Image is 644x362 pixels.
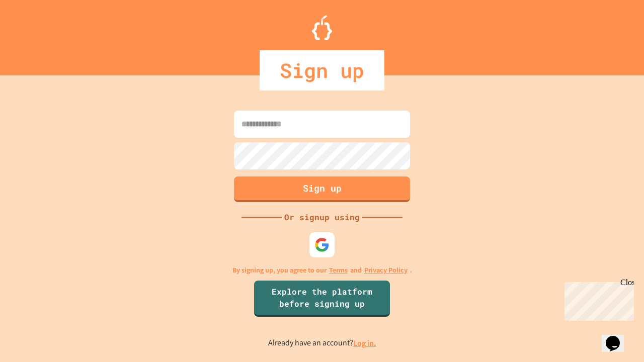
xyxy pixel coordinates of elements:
[329,265,348,276] a: Terms
[314,237,330,252] img: google-icon.svg
[232,265,412,276] p: By signing up, you agree to our and .
[260,50,384,90] div: Sign up
[560,278,634,321] iframe: chat widget
[282,211,362,223] div: Or signup using
[364,265,408,276] a: Privacy Policy
[4,4,69,64] div: Chat with us now!Close
[353,338,376,348] a: Log in.
[268,337,376,349] p: Already have an account?
[234,176,410,202] button: Sign up
[312,15,332,40] img: Logo.svg
[254,281,390,317] a: Explore the platform before signing up
[602,322,634,352] iframe: chat widget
